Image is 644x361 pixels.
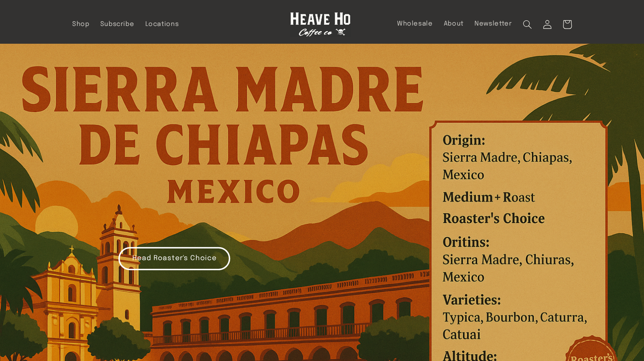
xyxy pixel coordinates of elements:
span: Subscribe [100,20,135,29]
summary: Search [517,14,537,34]
a: Subscribe [95,15,140,34]
a: Newsletter [469,14,518,33]
a: Locations [140,15,184,34]
span: Newsletter [474,20,512,28]
img: Heave Ho Coffee Co [290,12,351,37]
a: Head Roaster's Choice [119,247,230,270]
a: Wholesale [391,14,438,33]
span: About [444,20,464,28]
span: Shop [72,20,90,29]
a: Shop [67,15,95,34]
span: Locations [145,20,179,29]
span: Wholesale [397,20,433,28]
a: About [438,14,469,33]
